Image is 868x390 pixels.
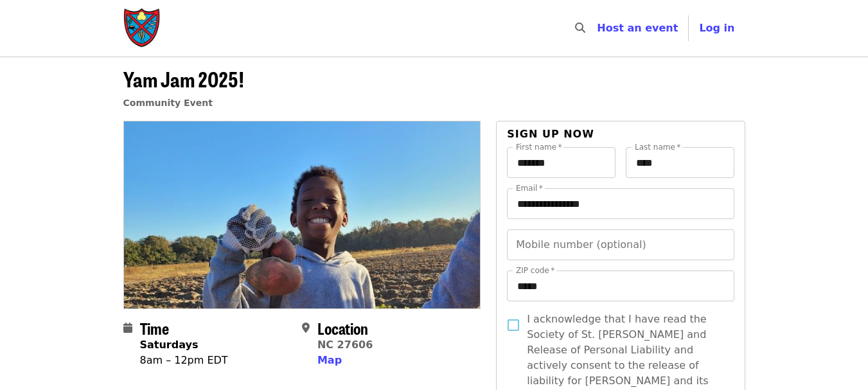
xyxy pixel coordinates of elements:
[302,322,310,334] i: map-marker-alt icon
[575,22,585,34] i: search icon
[123,8,162,49] img: Society of St. Andrew - Home
[597,22,678,34] a: Host an event
[516,267,554,274] label: ZIP code
[124,121,481,308] img: Yam Jam 2025! organized by Society of St. Andrew
[140,339,199,351] strong: Saturdays
[123,64,244,94] span: Yam Jam 2025!
[317,353,342,368] button: Map
[317,317,368,339] span: Location
[699,22,734,34] span: Log in
[689,15,745,41] button: Log in
[317,339,373,351] a: NC 27606
[123,98,213,108] a: Community Event
[507,229,734,260] input: Mobile number (optional)
[123,322,132,334] i: calendar icon
[507,128,594,140] span: Sign up now
[140,353,228,368] div: 8am – 12pm EDT
[507,188,734,219] input: Email
[516,184,543,192] label: Email
[516,143,562,151] label: First name
[507,270,734,301] input: ZIP code
[317,354,342,366] span: Map
[507,147,616,178] input: First name
[593,13,603,44] input: Search
[140,317,169,339] span: Time
[635,143,680,151] label: Last name
[626,147,734,178] input: Last name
